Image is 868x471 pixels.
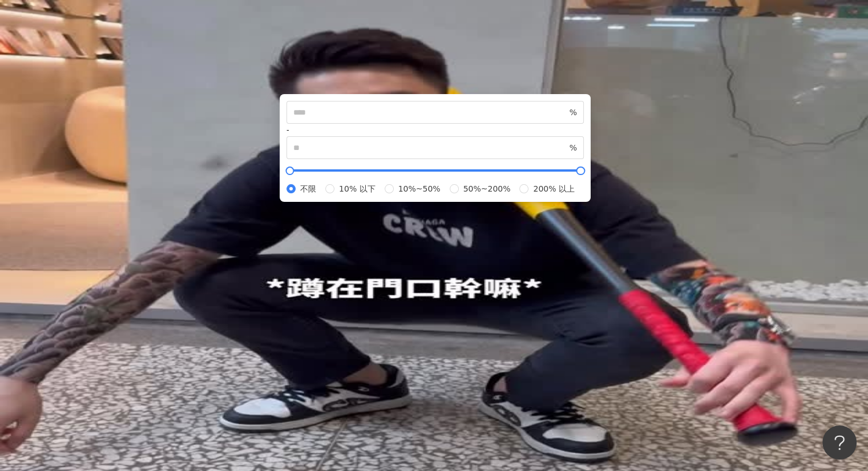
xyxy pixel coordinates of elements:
span: % [570,106,577,119]
span: % [570,141,577,154]
iframe: Help Scout Beacon - Open [822,425,857,460]
span: 10%~50% [394,182,445,195]
span: - [286,125,289,135]
span: 10% 以下 [334,182,380,195]
span: 不限 [296,182,321,195]
span: 50%~200% [459,182,515,195]
span: 200% 以上 [528,182,579,195]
